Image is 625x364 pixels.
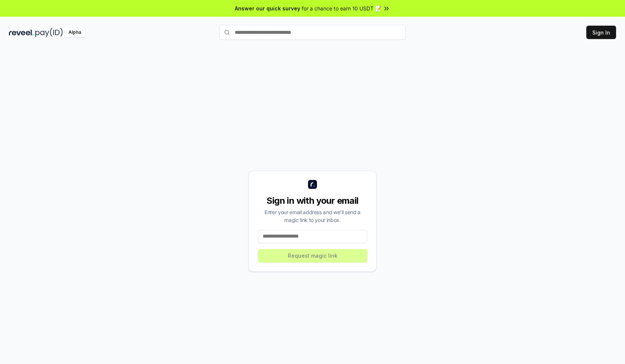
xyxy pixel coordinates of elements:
[258,195,367,207] div: Sign in with your email
[35,28,63,37] img: pay_id
[235,4,300,12] span: Answer our quick survey
[9,28,34,37] img: reveel_dark
[302,4,381,12] span: for a chance to earn 10 USDT 📝
[64,28,85,37] div: Alpha
[586,26,616,39] button: Sign In
[258,208,367,224] div: Enter your email address and we’ll send a magic link to your inbox.
[308,180,317,189] img: logo_small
